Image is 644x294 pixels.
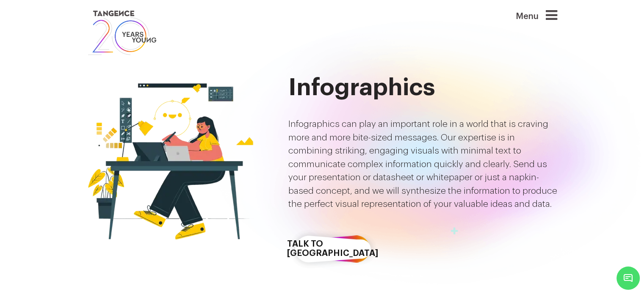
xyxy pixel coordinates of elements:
[288,74,557,101] h2: Infographics
[87,8,158,57] img: logo SVG
[616,267,640,290] span: Chat Widget
[288,118,557,211] p: Infographics can play an important role in a world that is craving more and more bite-sized messa...
[288,225,377,273] a: Talk to [GEOGRAPHIC_DATA]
